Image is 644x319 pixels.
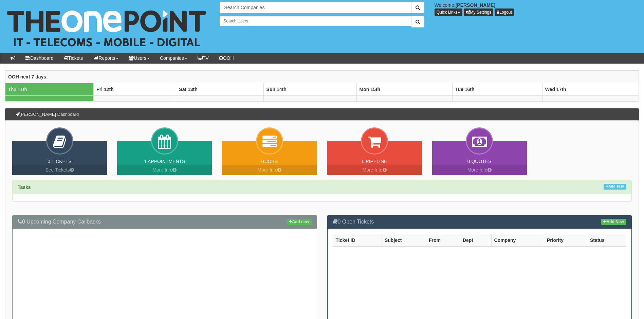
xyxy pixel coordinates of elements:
[20,53,59,63] a: Dashboard
[214,53,239,63] a: OOH
[435,8,462,16] button: Quick Links
[18,184,31,190] strong: Tasks
[222,165,317,175] a: More Info
[88,53,124,63] a: Reports
[467,159,492,164] a: 0 Quotes
[220,2,411,13] input: Search Companies
[604,184,626,190] a: Add Task
[192,53,214,63] a: TV
[155,53,192,63] a: Companies
[5,83,94,95] td: Thu 11th
[544,234,587,246] th: Priority
[176,83,263,95] th: Sat 13th
[117,165,212,175] a: More Info
[12,109,82,120] h3: [PERSON_NAME] Dashboard
[124,53,155,63] a: Users
[5,70,639,83] th: OOH next 7 days:
[382,234,426,246] th: Subject
[48,159,72,164] a: 0 Tickets
[542,83,639,95] th: Wed 17th
[144,159,185,164] a: 1 Appointments
[456,2,495,8] b: [PERSON_NAME]
[587,234,626,246] th: Status
[333,234,382,246] th: Ticket ID
[261,159,278,164] a: 0 Jobs
[452,83,542,95] th: Tue 16th
[429,2,644,16] div: Welcome,
[432,165,527,175] a: More Info
[460,234,491,246] th: Dept
[362,159,387,164] a: 0 Pipeline
[263,83,356,95] th: Sun 14th
[601,219,626,225] a: Add New
[59,53,88,63] a: Tickets
[333,219,627,225] h3: 0 Open Tickets
[327,165,422,175] a: More Info
[495,8,514,16] a: Logout
[220,16,411,26] input: Search Users
[426,234,460,246] th: From
[287,219,311,225] a: Add new
[94,83,176,95] th: Fri 12th
[356,83,452,95] th: Mon 15th
[491,234,544,246] th: Company
[18,219,312,225] h3: 0 Upcoming Company Callbacks
[12,165,107,175] a: See Tickets
[464,8,494,16] a: My Settings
